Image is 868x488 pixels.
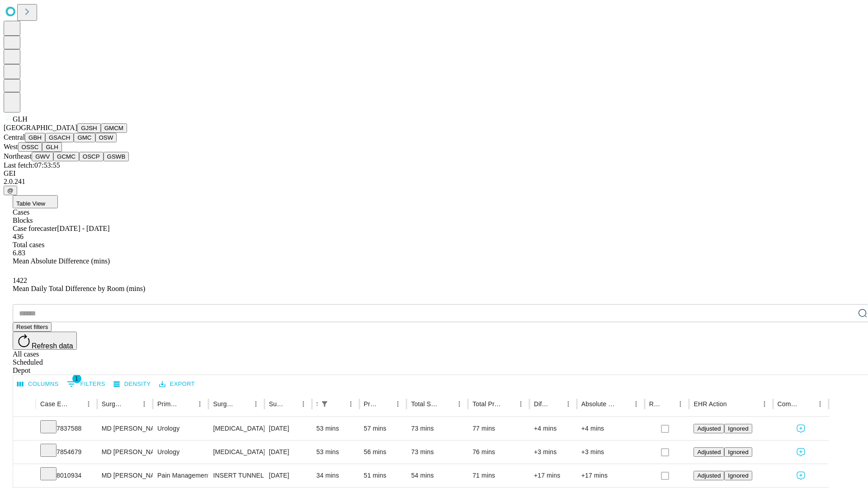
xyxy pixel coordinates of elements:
[57,225,109,232] span: [DATE] - [DATE]
[269,464,307,487] div: [DATE]
[379,398,392,410] button: Sort
[724,471,752,480] button: Ignored
[13,332,77,350] button: Refresh data
[534,417,572,440] div: +4 mins
[101,123,127,133] button: GMCM
[814,398,826,410] button: Menu
[502,398,514,410] button: Sort
[728,449,748,455] span: Ignored
[95,133,117,142] button: OSW
[4,186,17,195] button: @
[630,398,642,410] button: Menu
[16,200,45,207] span: Table View
[13,225,57,232] span: Case forecaster
[728,472,748,479] span: Ignored
[392,398,404,410] button: Menu
[4,133,25,141] span: Central
[74,133,95,142] button: GMC
[581,417,640,440] div: +4 mins
[697,425,721,432] span: Adjusted
[40,400,69,408] div: Case Epic Id
[801,398,814,410] button: Sort
[45,133,74,142] button: GSACH
[18,468,31,484] button: Expand
[316,400,317,408] div: Scheduled In Room Duration
[237,398,250,410] button: Sort
[472,417,525,440] div: 77 mins
[693,471,724,480] button: Adjusted
[13,241,44,249] span: Total cases
[562,398,575,410] button: Menu
[778,400,800,408] div: Comments
[617,398,630,410] button: Sort
[411,400,439,408] div: Total Scheduled Duration
[269,417,307,440] div: [DATE]
[728,398,741,410] button: Sort
[472,400,501,408] div: Total Predicted Duration
[7,187,14,194] span: @
[693,424,724,433] button: Adjusted
[157,377,197,391] button: Export
[111,377,153,391] button: Density
[102,400,124,408] div: Surgeon Name
[728,425,748,432] span: Ignored
[4,161,60,169] span: Last fetch: 07:53:55
[65,377,108,391] button: Show filters
[13,249,25,257] span: 6.83
[157,441,204,464] div: Urology
[42,142,61,152] button: GLH
[472,464,525,487] div: 71 mins
[213,400,236,408] div: Surgery Name
[32,342,73,350] span: Refresh data
[102,441,148,464] div: MD [PERSON_NAME] Jr [PERSON_NAME] E Md
[104,152,129,161] button: GSWB
[4,178,864,186] div: 2.0.241
[693,400,726,408] div: EHR Action
[213,417,259,440] div: [MEDICAL_DATA] EXTRACORPOREAL SHOCK WAVE
[193,398,206,410] button: Menu
[13,257,110,265] span: Mean Absolute Difference (mins)
[581,464,640,487] div: +17 mins
[25,133,45,142] button: GBH
[53,152,79,161] button: GCMC
[181,398,193,410] button: Sort
[13,115,28,123] span: GLH
[157,464,204,487] div: Pain Management
[4,152,32,160] span: Northeast
[674,398,687,410] button: Menu
[82,398,95,410] button: Menu
[364,417,402,440] div: 57 mins
[724,447,752,457] button: Ignored
[411,464,463,487] div: 54 mins
[364,464,402,487] div: 51 mins
[758,398,771,410] button: Menu
[102,417,148,440] div: MD [PERSON_NAME] Jr [PERSON_NAME] E Md
[697,449,721,455] span: Adjusted
[4,143,18,150] span: West
[661,398,674,410] button: Sort
[40,464,93,487] div: 8010934
[40,417,93,440] div: 7837588
[4,169,864,178] div: GEI
[364,400,378,408] div: Predicted In Room Duration
[440,398,453,410] button: Sort
[125,398,138,410] button: Sort
[13,277,27,284] span: 1422
[514,398,527,410] button: Menu
[344,398,357,410] button: Menu
[332,398,344,410] button: Sort
[534,441,572,464] div: +3 mins
[411,441,463,464] div: 73 mins
[32,152,53,161] button: GWV
[79,152,104,161] button: OSCP
[70,398,82,410] button: Sort
[297,398,310,410] button: Menu
[581,441,640,464] div: +3 mins
[724,424,752,433] button: Ignored
[40,441,93,464] div: 7854679
[157,400,180,408] div: Primary Service
[13,322,52,332] button: Reset filters
[13,233,24,240] span: 436
[316,417,355,440] div: 53 mins
[269,400,283,408] div: Surgery Date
